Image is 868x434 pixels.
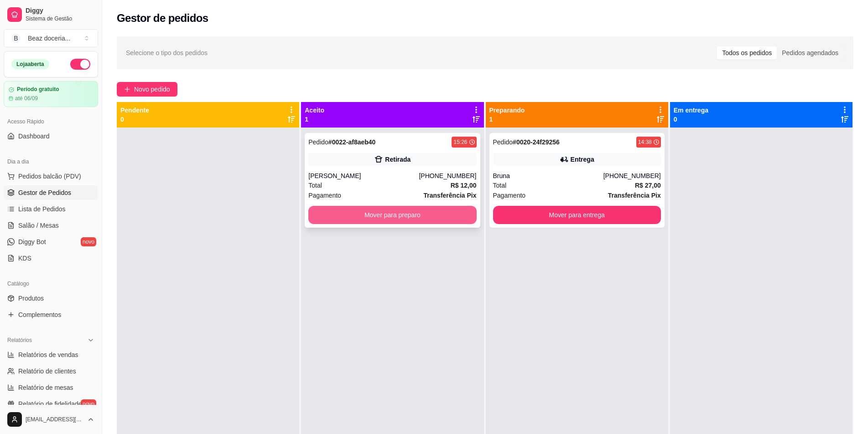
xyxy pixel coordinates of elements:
[17,86,59,93] article: Período gratuito
[638,138,652,146] div: 14:38
[328,138,376,146] strong: # 0022-af8aeb40
[18,204,66,214] span: Lista de Pedidos
[608,192,661,199] strong: Transferência Pix
[305,106,324,115] p: Aceito
[126,48,208,58] span: Selecione o tipo dos pedidos
[18,350,78,359] span: Relatórios de vendas
[308,190,341,200] span: Pagamento
[26,416,83,423] span: [EMAIL_ADDRESS][DOMAIN_NAME]
[4,114,98,129] div: Acesso Rápido
[305,115,324,124] p: 1
[493,138,513,146] span: Pedido
[4,185,98,200] a: Gestor de Pedidos
[4,347,98,362] a: Relatórios de vendas
[674,106,708,115] p: Em entrega
[493,180,507,190] span: Total
[451,182,477,189] strong: R$ 12,00
[4,81,98,107] a: Período gratuitoaté 06/09
[4,276,98,291] div: Catálogo
[635,182,661,189] strong: R$ 27,00
[4,29,98,47] button: Select a team
[308,206,476,224] button: Mover para preparo
[419,171,476,180] div: [PHONE_NUMBER]
[120,115,149,124] p: 0
[4,4,98,26] a: DiggySistema de Gestão
[124,86,130,92] span: plus
[308,180,322,190] span: Total
[120,106,149,115] p: Pendente
[777,46,843,59] div: Pedidos agendados
[18,132,50,141] span: Dashboard
[4,307,98,322] a: Complementos
[493,171,603,180] div: Bruna
[453,138,467,146] div: 15:26
[18,399,82,408] span: Relatório de fidelidade
[603,171,661,180] div: [PHONE_NUMBER]
[4,202,98,216] a: Lista de Pedidos
[385,155,411,164] div: Retirada
[4,169,98,184] button: Pedidos balcão (PDV)
[26,15,94,22] span: Sistema de Gestão
[18,237,46,246] span: Diggy Bot
[18,367,76,376] span: Relatório de clientes
[493,206,661,224] button: Mover para entrega
[424,192,477,199] strong: Transferência Pix
[18,294,44,303] span: Produtos
[4,251,98,266] a: KDS
[4,291,98,306] a: Produtos
[70,59,90,70] button: Alterar Status
[15,95,38,102] article: até 06/09
[308,171,419,180] div: [PERSON_NAME]
[18,383,73,392] span: Relatório de mesas
[308,138,328,146] span: Pedido
[4,218,98,233] a: Salão / Mesas
[4,397,98,411] a: Relatório de fidelidadenovo
[4,364,98,378] a: Relatório de clientes
[4,235,98,249] a: Diggy Botnovo
[117,11,208,26] h2: Gestor de pedidos
[11,34,21,43] span: B
[571,155,594,164] div: Entrega
[674,115,708,124] p: 0
[18,188,71,197] span: Gestor de Pedidos
[134,84,170,94] span: Novo pedido
[18,172,81,181] span: Pedidos balcão (PDV)
[4,129,98,143] a: Dashboard
[717,46,777,59] div: Todos os pedidos
[11,59,49,69] div: Loja aberta
[18,310,61,319] span: Complementos
[493,190,526,200] span: Pagamento
[4,380,98,395] a: Relatório de mesas
[18,221,59,230] span: Salão / Mesas
[4,408,98,430] button: [EMAIL_ADDRESS][DOMAIN_NAME]
[28,34,70,43] div: Beaz doceria ...
[489,106,525,115] p: Preparando
[18,254,31,263] span: KDS
[7,337,32,344] span: Relatórios
[489,115,525,124] p: 1
[4,154,98,169] div: Dia a dia
[513,138,560,146] strong: # 0020-24f29256
[26,7,94,15] span: Diggy
[117,82,177,97] button: Novo pedido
